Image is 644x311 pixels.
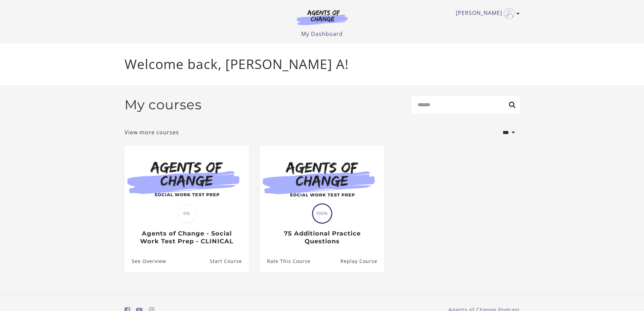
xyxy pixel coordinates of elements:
[125,250,166,272] a: Agents of Change - Social Work Test Prep - CLINICAL: See Overview
[340,250,384,272] a: 75 Additional Practice Questions: Resume Course
[456,8,516,19] a: Toggle menu
[132,230,242,245] h3: Agents of Change - Social Work Test Prep - CLINICAL
[209,250,249,272] a: Agents of Change - Social Work Test Prep - CLINICAL: Resume Course
[313,204,331,223] span: 100%
[178,204,196,223] span: 0%
[125,128,179,136] a: View more courses
[301,30,343,38] a: My Dashboard
[267,230,377,245] h3: 75 Additional Practice Questions
[125,54,520,74] p: Welcome back, [PERSON_NAME] A!
[125,97,202,113] h2: My courses
[260,250,311,272] a: 75 Additional Practice Questions: Rate This Course
[290,9,355,25] img: Agents of Change Logo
